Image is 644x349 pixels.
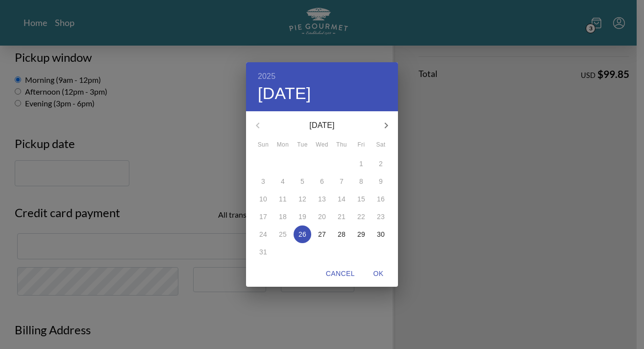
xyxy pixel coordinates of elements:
button: 30 [372,225,390,243]
button: [DATE] [258,83,311,104]
span: Cancel [326,268,355,280]
button: 29 [352,225,370,243]
p: 27 [318,229,326,239]
span: Mon [274,140,292,150]
span: Wed [313,140,331,150]
p: 30 [377,229,385,239]
button: 27 [313,225,331,243]
span: Tue [294,140,311,150]
p: 26 [298,229,306,239]
button: Cancel [322,265,359,283]
p: 29 [357,229,365,239]
span: Thu [333,140,350,150]
button: 26 [294,225,311,243]
button: 28 [333,225,350,243]
p: 28 [338,229,346,239]
span: OK [367,268,390,280]
span: Sat [372,140,390,150]
p: [DATE] [270,120,374,131]
span: Fri [352,140,370,150]
span: Sun [254,140,272,150]
button: OK [363,265,394,283]
button: 2025 [258,70,275,83]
